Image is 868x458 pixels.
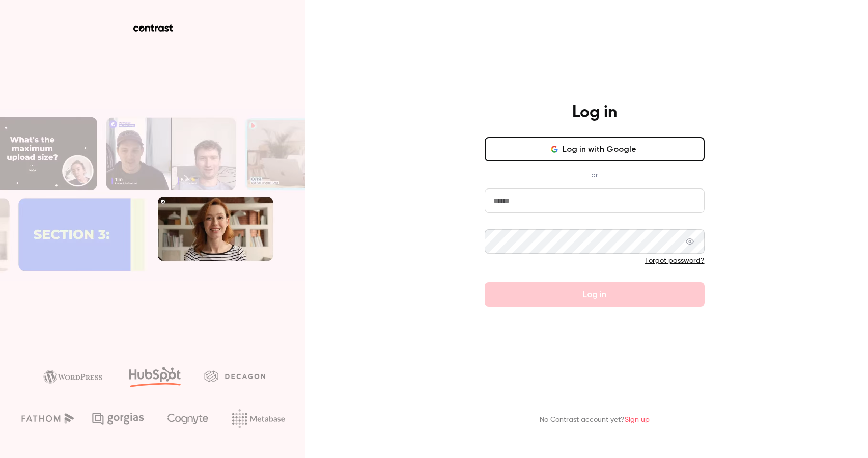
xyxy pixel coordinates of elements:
[204,370,265,382] img: decagon
[645,257,705,264] a: Forgot password?
[540,415,650,425] p: No Contrast account yet?
[485,137,705,161] button: Log in with Google
[625,416,650,423] a: Sign up
[572,102,617,123] h4: Log in
[586,170,603,180] span: or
